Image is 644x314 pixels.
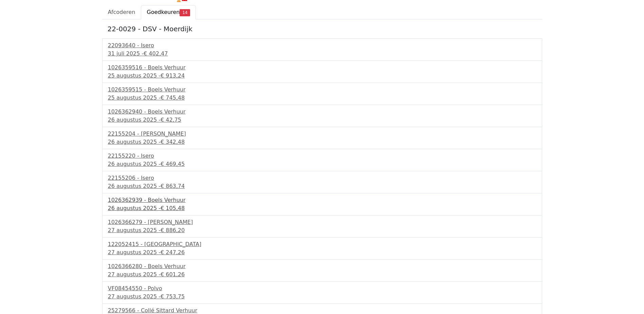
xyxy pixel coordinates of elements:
div: 22155204 - [PERSON_NAME] [108,130,536,138]
div: 27 augustus 2025 - [108,226,536,234]
a: VF08454550 - Polvo27 augustus 2025 -€ 753,75 [108,284,536,301]
span: € 753,75 [161,293,185,300]
div: 1026362939 - Boels Verhuur [108,196,536,204]
div: 31 juli 2025 - [108,50,536,58]
div: VF08454550 - Polvo [108,284,536,293]
span: Afcoderen [108,9,135,15]
div: 122052415 - [GEOGRAPHIC_DATA] [108,240,536,248]
div: 27 augustus 2025 - [108,293,536,301]
a: 1026362940 - Boels Verhuur26 augustus 2025 -€ 42,75 [108,108,536,124]
div: 22155220 - Isero [108,152,536,160]
a: 1026359516 - Boels Verhuur25 augustus 2025 -€ 913,24 [108,64,536,80]
h5: 22-0029 - DSV - Moerdijk [108,25,537,33]
a: 22155204 - [PERSON_NAME]26 augustus 2025 -€ 342,48 [108,130,536,146]
a: 122052415 - [GEOGRAPHIC_DATA]27 augustus 2025 -€ 247,26 [108,240,536,257]
div: 1026362940 - Boels Verhuur [108,108,536,116]
span: € 247,26 [161,249,185,256]
a: 22155220 - Isero26 augustus 2025 -€ 469,45 [108,152,536,168]
div: 26 augustus 2025 - [108,116,536,124]
span: € 402,47 [144,50,168,57]
span: € 886,20 [161,227,185,233]
div: 22093640 - Isero [108,41,536,50]
div: 27 augustus 2025 - [108,271,536,279]
div: 26 augustus 2025 - [108,204,536,212]
a: 22093640 - Isero31 juli 2025 -€ 402,47 [108,41,536,58]
a: 1026359515 - Boels Verhuur25 augustus 2025 -€ 745,48 [108,86,536,102]
span: € 469,45 [161,161,185,167]
span: € 863,74 [161,183,185,189]
span: € 105,48 [161,205,185,211]
a: 1026366279 - [PERSON_NAME]27 augustus 2025 -€ 886,20 [108,218,536,234]
div: 25 augustus 2025 - [108,94,536,102]
div: 26 augustus 2025 - [108,182,536,190]
span: € 601,26 [161,271,185,278]
a: 1026366280 - Boels Verhuur27 augustus 2025 -€ 601,26 [108,262,536,279]
div: 1026359516 - Boels Verhuur [108,64,536,72]
span: Goedkeuren [147,9,180,15]
a: Goedkeuren14 [141,5,196,19]
div: 1026359515 - Boels Verhuur [108,86,536,94]
div: 1026366279 - [PERSON_NAME] [108,218,536,226]
a: 22155206 - Isero26 augustus 2025 -€ 863,74 [108,174,536,190]
span: € 42,75 [161,117,181,123]
div: 27 augustus 2025 - [108,248,536,257]
div: 26 augustus 2025 - [108,160,536,168]
div: 26 augustus 2025 - [108,138,536,146]
div: 25 augustus 2025 - [108,72,536,80]
div: 1026366280 - Boels Verhuur [108,262,536,271]
a: Afcoderen [102,5,141,19]
span: 14 [180,9,190,16]
span: € 342,48 [161,139,185,145]
a: 1026362939 - Boels Verhuur26 augustus 2025 -€ 105,48 [108,196,536,212]
span: € 913,24 [161,72,185,79]
div: 22155206 - Isero [108,174,536,182]
span: € 745,48 [161,94,185,101]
